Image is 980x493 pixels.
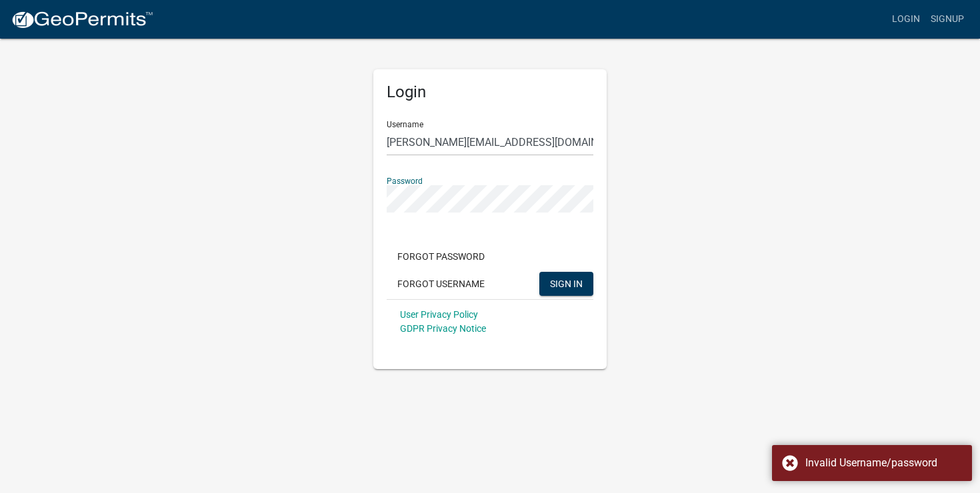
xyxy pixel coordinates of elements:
a: Signup [925,7,969,32]
h5: Login [387,83,593,102]
button: Forgot Username [387,272,495,296]
a: GDPR Privacy Notice [400,323,486,334]
a: Login [887,7,925,32]
button: Forgot Password [387,245,495,268]
a: User Privacy Policy [400,309,478,320]
div: Invalid Username/password [805,455,962,471]
button: SIGN IN [539,272,593,296]
span: SIGN IN [550,278,583,288]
